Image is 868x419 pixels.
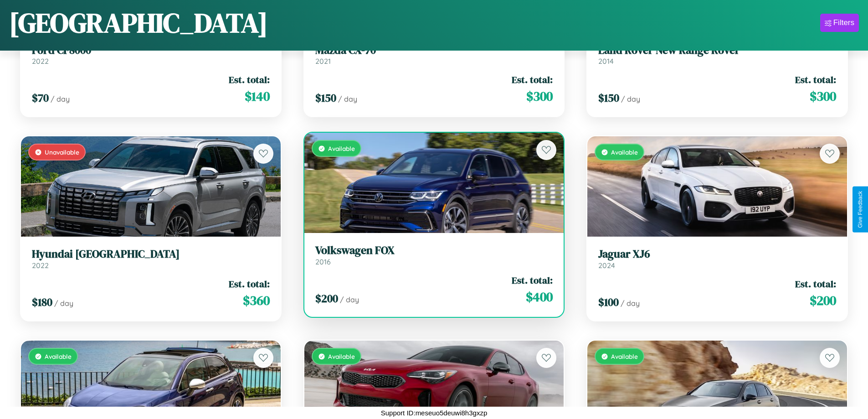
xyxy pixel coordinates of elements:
span: $ 200 [315,291,338,306]
span: $ 300 [526,87,553,105]
p: Support ID: meseuo5deuwi8h3gxzp [381,407,488,419]
span: $ 70 [32,90,49,105]
span: / day [338,94,357,103]
span: / day [54,299,73,308]
span: Available [611,352,638,360]
span: / day [621,299,640,308]
span: Est. total: [229,73,270,86]
h1: [GEOGRAPHIC_DATA] [9,4,268,41]
span: 2016 [315,257,331,266]
a: Mazda CX-702021 [315,44,553,66]
span: $ 150 [315,90,336,105]
span: $ 140 [245,87,270,105]
span: Est. total: [512,73,553,86]
span: / day [340,295,359,304]
span: $ 100 [598,295,619,310]
span: $ 400 [526,288,553,306]
span: Est. total: [795,73,836,86]
span: Available [328,145,355,152]
h3: Hyundai [GEOGRAPHIC_DATA] [32,248,270,261]
span: $ 360 [243,291,270,310]
span: 2022 [32,57,49,66]
h3: Volkswagen FOX [315,244,553,257]
span: Available [45,352,72,360]
span: 2024 [598,261,615,270]
span: $ 180 [32,295,52,310]
span: Est. total: [229,277,270,290]
span: Available [328,352,355,360]
div: Filters [833,18,854,27]
span: 2014 [598,57,614,66]
h3: Land Rover New Range Rover [598,44,836,57]
a: Ford CF80002022 [32,44,270,66]
span: $ 150 [598,90,619,105]
span: / day [621,94,640,103]
span: / day [51,94,70,103]
a: Jaguar XJ62024 [598,248,836,270]
span: Available [611,148,638,156]
span: Unavailable [45,148,79,156]
a: Hyundai [GEOGRAPHIC_DATA]2022 [32,248,270,270]
span: Est. total: [795,277,836,290]
span: $ 200 [810,291,836,310]
h3: Jaguar XJ6 [598,248,836,261]
a: Land Rover New Range Rover2014 [598,44,836,66]
div: Give Feedback [857,191,863,228]
span: Est. total: [512,274,553,287]
span: 2021 [315,57,331,66]
button: Filters [820,14,859,32]
span: 2022 [32,261,49,270]
span: $ 300 [810,87,836,105]
a: Volkswagen FOX2016 [315,244,553,266]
